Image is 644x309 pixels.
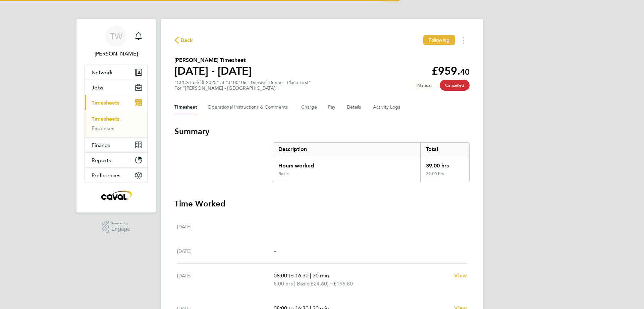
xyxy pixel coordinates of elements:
button: Pay [328,99,336,115]
div: 39.00 hrs [420,171,469,182]
span: – [274,248,276,254]
button: Timesheets [85,95,147,110]
button: Activity Logs [373,99,401,115]
button: Reports [85,153,147,167]
h3: Time Worked [174,198,470,209]
a: Expenses [92,125,114,131]
span: Jobs [92,84,103,91]
span: Tim Wells [85,50,148,58]
div: Timesheets [85,110,147,137]
div: Basic [278,171,288,177]
span: Following [429,37,449,43]
span: Finance [92,142,110,148]
span: Basic [297,280,309,288]
span: | [294,280,296,287]
div: Total [420,143,469,156]
span: £196.80 [333,280,353,287]
span: 8.00 hrs [274,280,293,287]
div: "CPCS Forklift 2025" at "J100106 - Benwell Denne - Place First" [174,80,311,91]
div: 39.00 hrs [420,156,469,171]
span: Engage [111,226,130,232]
span: View [454,272,467,279]
button: Timesheets Menu [458,35,470,45]
span: This timesheet was manually created. [412,80,437,91]
span: TW [110,32,122,41]
button: Operational Instructions & Comments [208,99,290,115]
a: TW[PERSON_NAME] [85,26,148,58]
button: Network [85,65,147,80]
span: 30 min [313,272,329,279]
a: Go to home page [85,190,148,200]
span: This timesheet has been cancelled. [440,80,470,91]
div: Summary [273,142,470,182]
span: 08:00 to 16:30 [274,272,309,279]
button: Finance [85,138,147,152]
button: Back [174,36,193,44]
span: Network [92,69,113,76]
app-decimal: £959. [432,65,470,77]
div: [DATE] [177,272,274,288]
span: Preferences [92,172,120,179]
span: Timesheets [92,100,119,106]
div: [DATE] [177,247,274,255]
span: (£24.60) = [309,280,333,287]
h2: [PERSON_NAME] Timesheet [174,56,252,64]
div: Description [273,143,420,156]
a: Timesheets [92,116,119,122]
button: Preferences [85,168,147,183]
button: Details [347,99,362,115]
span: | [310,272,311,279]
h3: Summary [174,126,470,137]
nav: Main navigation [76,19,156,213]
span: Powered by [111,221,130,226]
div: Hours worked [273,156,420,171]
button: Following [423,35,455,45]
a: Powered byEngage [102,221,130,233]
span: 40 [460,67,470,77]
button: Jobs [85,80,147,95]
button: Charge [301,99,317,115]
span: – [274,223,276,230]
div: For "[PERSON_NAME] - [GEOGRAPHIC_DATA]" [174,85,311,91]
div: [DATE] [177,223,274,231]
a: View [454,272,467,280]
img: caval-logo-retina.png [99,190,133,200]
button: Timesheet [174,99,197,115]
span: Reports [92,157,111,163]
h1: [DATE] - [DATE] [174,64,252,78]
span: Back [181,36,193,44]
